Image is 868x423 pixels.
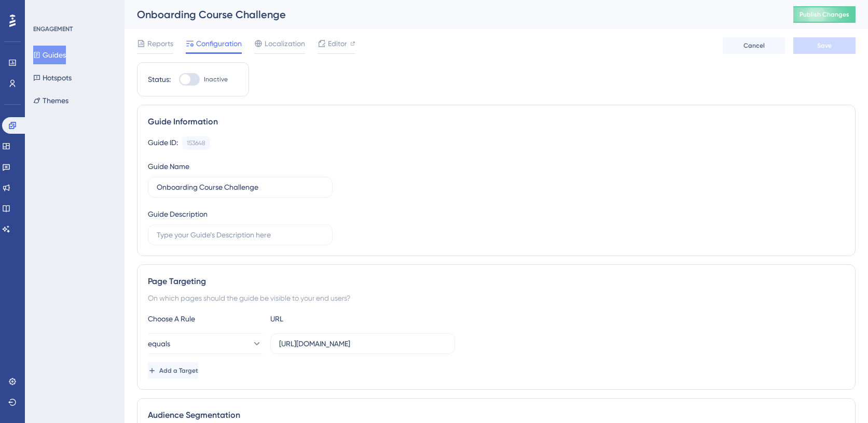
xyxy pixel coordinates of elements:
[148,208,208,220] div: Guide Description
[33,91,68,110] button: Themes
[270,313,384,325] div: URL
[157,229,324,241] input: Type your Guide’s Description here
[793,37,856,54] button: Save
[148,333,262,354] button: equals
[148,73,171,86] div: Status:
[148,362,198,379] button: Add a Target
[279,338,446,349] input: yourwebsite.com/path
[148,275,845,288] div: Page Targeting
[723,37,785,54] button: Cancel
[159,366,198,375] span: Add a Target
[33,25,73,33] div: ENGAGEMENT
[148,292,845,304] div: On which pages should the guide be visible to your end users?
[33,46,66,64] button: Guides
[148,409,845,421] div: Audience Segmentation
[137,7,767,22] div: Onboarding Course Challenge
[33,68,72,87] button: Hotspots
[743,41,765,50] span: Cancel
[204,75,228,83] span: Inactive
[148,313,262,325] div: Choose A Rule
[196,37,242,50] span: Configuration
[148,136,178,150] div: Guide ID:
[148,337,170,350] span: equals
[148,116,845,128] div: Guide Information
[800,10,849,19] span: Publish Changes
[328,37,347,50] span: Editor
[817,41,832,50] span: Save
[793,6,856,23] button: Publish Changes
[147,37,173,50] span: Reports
[157,181,324,193] input: Type your Guide’s Name here
[187,139,205,147] div: 153648
[148,160,189,173] div: Guide Name
[265,37,305,50] span: Localization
